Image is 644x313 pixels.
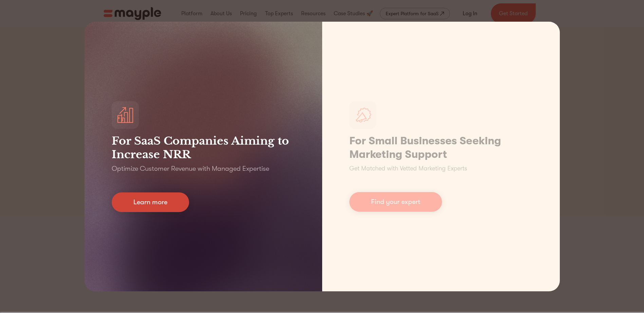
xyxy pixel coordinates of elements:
[349,134,533,161] h1: For Small Businesses Seeking Marketing Support
[349,192,442,212] a: Find your expert
[112,192,189,212] a: Learn more
[349,164,467,173] p: Get Matched with Vetted Marketing Experts
[112,134,295,161] h3: For SaaS Companies Aiming to Increase NRR
[112,164,269,173] p: Optimize Customer Revenue with Managed Expertise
